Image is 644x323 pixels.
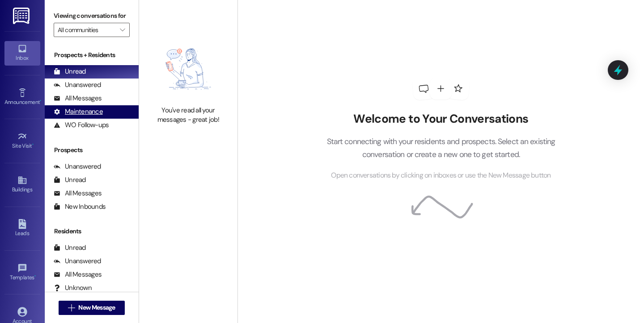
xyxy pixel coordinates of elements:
div: You've read all your messages - great job! [149,106,228,125]
span: New Message [78,303,115,312]
div: Residents [45,227,139,236]
span: • [34,273,36,279]
img: empty-state [149,37,228,101]
a: Site Visit • [4,129,40,153]
div: Unread [54,243,86,253]
span: • [32,141,34,148]
div: WO Follow-ups [54,120,109,130]
div: Unanswered [54,257,101,266]
span: • [40,98,41,104]
a: Leads [4,216,40,240]
label: Viewing conversations for [54,9,130,23]
div: Unknown [54,283,92,293]
span: Open conversations by clicking on inboxes or use the New Message button [331,170,551,181]
img: ResiDesk Logo [13,8,31,24]
input: All communities [58,23,115,37]
div: Unread [54,67,86,76]
div: All Messages [54,270,102,279]
a: Buildings [4,173,40,197]
div: Prospects + Residents [45,50,139,60]
div: Unanswered [54,80,101,90]
div: All Messages [54,189,102,198]
div: Maintenance [54,107,103,116]
div: Prospects [45,145,139,155]
button: New Message [59,301,125,315]
div: Unread [54,175,86,185]
h2: Welcome to Your Conversations [313,112,569,126]
a: Inbox [4,41,40,65]
div: New Inbounds [54,202,106,211]
div: All Messages [54,94,102,103]
i:  [120,26,125,33]
div: Unanswered [54,162,101,171]
p: Start connecting with your residents and prospects. Select an existing conversation or create a n... [313,135,569,161]
a: Templates • [4,261,40,285]
i:  [68,304,75,311]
